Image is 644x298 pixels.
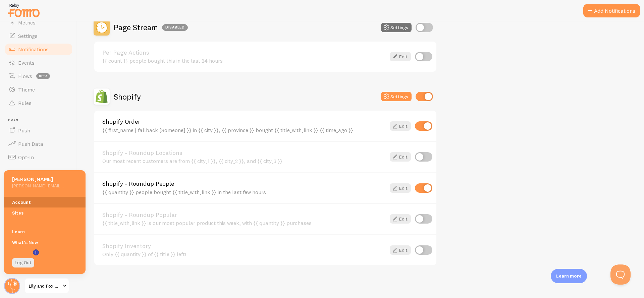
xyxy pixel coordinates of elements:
[102,58,386,64] div: {{ count }} people bought this in the last 24 hours
[4,197,86,207] a: Account
[18,154,34,161] span: Opt-In
[551,269,587,283] div: Learn more
[12,258,34,267] a: Log Out
[24,278,69,294] a: Lily and Fox USA & [GEOGRAPHIC_DATA]
[18,46,49,53] span: Notifications
[102,220,386,226] div: {{ title_with_link }} is our most popular product this week, with {{ quantity }} purchases
[102,50,386,56] a: Per Page Actions
[390,52,411,61] a: Edit
[390,183,411,193] a: Edit
[102,181,386,187] a: Shopify - Roundup People
[4,124,73,137] a: Push
[18,33,38,39] span: Settings
[390,245,411,255] a: Edit
[18,140,43,147] span: Push Data
[390,152,411,162] a: Edit
[12,176,64,183] h5: [PERSON_NAME]
[33,249,39,255] svg: <p>Watch New Feature Tutorials!</p>
[114,22,188,33] h2: Page Stream
[390,214,411,224] a: Edit
[610,264,631,285] iframe: Help Scout Beacon - Open
[102,127,386,133] div: {{ first_name | fallback [Someone] }} in {{ city }}, {{ province }} bought {{ title_with_link }} ...
[4,151,73,164] a: Opt-In
[381,92,412,101] button: Settings
[556,273,582,279] p: Learn more
[94,88,110,105] img: Shopify
[12,183,64,189] h5: [PERSON_NAME][EMAIL_ADDRESS][PERSON_NAME][DOMAIN_NAME]
[29,282,61,290] span: Lily and Fox USA & [GEOGRAPHIC_DATA]
[4,16,73,29] a: Metrics
[102,158,386,164] div: Our most recent customers are from {{ city_1 }}, {{ city_2 }}, and {{ city_3 }}
[36,73,50,79] span: beta
[4,207,86,218] a: Sites
[4,69,73,83] a: Flows beta
[4,56,73,69] a: Events
[18,127,30,134] span: Push
[4,29,73,43] a: Settings
[4,96,73,110] a: Rules
[18,86,35,93] span: Theme
[94,19,110,36] img: Page Stream
[162,24,188,31] div: Disabled
[4,83,73,96] a: Theme
[4,137,73,151] a: Push Data
[102,150,386,156] a: Shopify - Roundup Locations
[390,121,411,131] a: Edit
[4,43,73,56] a: Notifications
[7,2,41,19] img: fomo-relay-logo-orange.svg
[102,119,386,125] a: Shopify Order
[102,189,386,195] div: {{ quantity }} people bought {{ title_with_link }} in the last few hours
[18,73,32,79] span: Flows
[102,251,386,257] div: Only {{ quantity }} of {{ title }} left!
[8,118,73,122] span: Push
[18,59,35,66] span: Events
[102,243,386,249] a: Shopify Inventory
[381,23,412,32] button: Settings
[102,212,386,218] a: Shopify - Roundup Popular
[114,92,141,102] h2: Shopify
[18,19,36,26] span: Metrics
[4,237,86,248] a: What's New
[4,226,86,237] a: Learn
[18,100,32,106] span: Rules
